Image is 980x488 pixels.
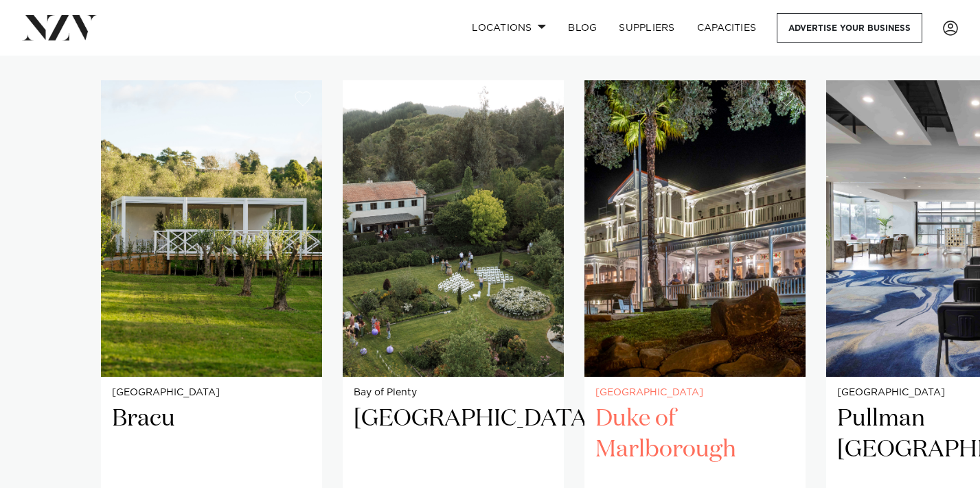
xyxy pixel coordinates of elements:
small: Bay of Plenty [354,388,553,398]
small: [GEOGRAPHIC_DATA] [595,388,795,398]
a: Capacities [686,13,768,43]
a: SUPPLIERS [608,13,685,43]
small: [GEOGRAPHIC_DATA] [112,388,311,398]
img: nzv-logo.png [22,15,97,40]
a: BLOG [557,13,608,43]
a: Locations [461,13,557,43]
a: Advertise your business [777,13,922,43]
